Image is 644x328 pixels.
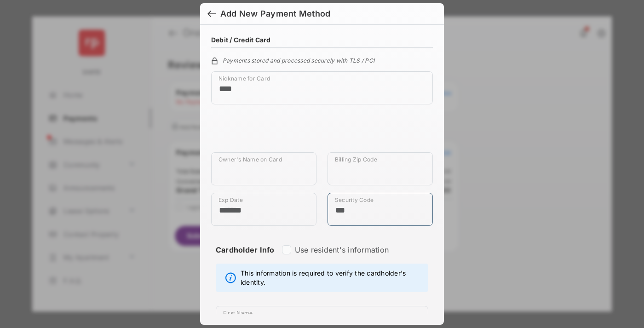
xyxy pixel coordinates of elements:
[295,245,389,254] label: Use resident's information
[216,245,275,271] strong: Cardholder Info
[220,9,330,19] div: Add New Payment Method
[211,56,433,64] div: Payments stored and processed securely with TLS / PCI
[211,36,271,44] h4: Debit / Credit Card
[211,112,433,152] iframe: Credit card field
[241,269,423,287] span: This information is required to verify the cardholder's identity.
